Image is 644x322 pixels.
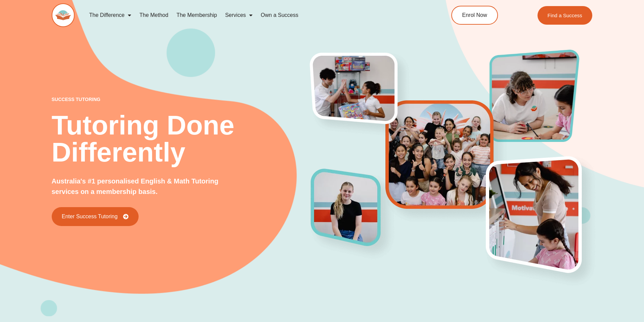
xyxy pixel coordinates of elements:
[172,7,221,23] a: The Membership
[135,7,172,23] a: The Method
[221,7,257,23] a: Services
[52,112,311,166] h2: Tutoring Done Differently
[62,214,118,219] span: Enter Success Tutoring
[85,7,136,23] a: The Difference
[462,13,487,18] span: Enrol Now
[538,6,593,25] a: Find a Success
[85,7,421,23] nav: Menu
[257,7,302,23] a: Own a Success
[52,97,311,102] p: success tutoring
[52,176,241,197] p: Australia's #1 personalised English & Math Tutoring services on a membership basis.
[451,6,498,25] a: Enrol Now
[548,13,582,18] span: Find a Success
[52,207,139,226] a: Enter Success Tutoring
[610,290,644,322] iframe: Chat Widget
